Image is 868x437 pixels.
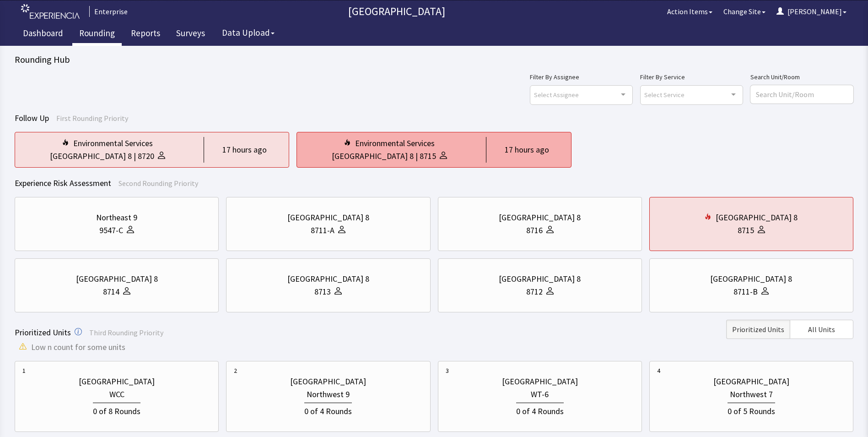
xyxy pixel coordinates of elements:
[138,150,154,163] div: 8720
[93,403,140,418] div: 0 of 8 Rounds
[771,2,852,21] button: [PERSON_NAME]
[790,320,853,339] button: All Units
[73,137,153,150] div: Environmental Services
[710,273,792,285] div: [GEOGRAPHIC_DATA] 8
[314,285,331,298] div: 8713
[50,150,132,163] div: [GEOGRAPHIC_DATA] 8
[124,23,167,46] a: Reports
[732,324,784,335] span: Prioritized Units
[287,211,369,224] div: [GEOGRAPHIC_DATA] 8
[132,150,138,163] div: |
[499,273,581,285] div: [GEOGRAPHIC_DATA] 8
[79,375,155,388] div: [GEOGRAPHIC_DATA]
[99,224,123,237] div: 9547-C
[531,388,549,401] div: WT-6
[499,211,581,224] div: [GEOGRAPHIC_DATA] 8
[304,403,352,418] div: 0 of 4 Rounds
[311,224,334,237] div: 8711-A
[726,320,790,339] button: Prioritized Units
[730,388,773,401] div: Northwest 7
[15,112,853,125] div: Follow Up
[287,273,369,285] div: [GEOGRAPHIC_DATA] 8
[216,24,280,41] button: Data Upload
[89,328,163,337] span: Third Rounding Priority
[526,285,543,298] div: 8712
[505,143,549,156] div: 17 hours ago
[446,366,449,375] div: 3
[15,53,853,66] div: Rounding Hub
[222,143,267,156] div: 17 hours ago
[76,273,158,285] div: [GEOGRAPHIC_DATA] 8
[733,285,758,298] div: 8711-B
[234,366,237,375] div: 2
[516,403,564,418] div: 0 of 4 Rounds
[15,327,71,338] span: Prioritized Units
[716,211,798,224] div: [GEOGRAPHIC_DATA] 8
[657,366,660,375] div: 4
[534,89,579,100] span: Select Assignee
[644,89,685,100] span: Select Service
[89,6,128,17] div: Enterprise
[290,375,366,388] div: [GEOGRAPHIC_DATA]
[332,150,414,163] div: [GEOGRAPHIC_DATA] 8
[56,114,128,123] span: First Rounding Priority
[750,85,853,104] input: Search Unit/Room
[713,375,789,388] div: [GEOGRAPHIC_DATA]
[414,150,420,163] div: |
[728,403,775,418] div: 0 of 5 Rounds
[31,341,125,354] span: Low n count for some units
[16,23,70,46] a: Dashboard
[750,71,853,82] label: Search Unit/Room
[738,224,754,237] div: 8715
[15,177,853,190] div: Experience Risk Assessment
[307,388,350,401] div: Northwest 9
[119,179,198,188] span: Second Rounding Priority
[103,285,119,298] div: 8714
[530,71,633,82] label: Filter By Assignee
[502,375,578,388] div: [GEOGRAPHIC_DATA]
[662,2,718,21] button: Action Items
[169,23,212,46] a: Surveys
[718,2,771,21] button: Change Site
[526,224,543,237] div: 8716
[72,23,122,46] a: Rounding
[96,211,137,224] div: Northeast 9
[22,366,26,375] div: 1
[131,4,662,19] p: [GEOGRAPHIC_DATA]
[808,324,835,335] span: All Units
[21,4,80,19] img: experiencia_logo.png
[109,388,124,401] div: WCC
[420,150,436,163] div: 8715
[640,71,743,82] label: Filter By Service
[355,137,435,150] div: Environmental Services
